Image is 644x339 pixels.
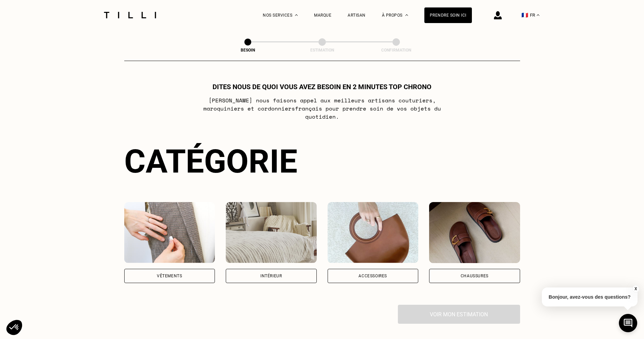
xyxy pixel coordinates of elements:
div: Confirmation [362,48,430,53]
div: Catégorie [124,142,520,180]
div: Chaussures [461,274,489,278]
img: Accessoires [328,202,419,263]
img: Menu déroulant à propos [405,14,408,16]
img: Menu déroulant [295,14,298,16]
div: Accessoires [358,274,387,278]
p: [PERSON_NAME] nous faisons appel aux meilleurs artisans couturiers , maroquiniers et cordonniers ... [187,96,457,121]
div: Vêtements [157,274,182,278]
img: Chaussures [429,202,520,263]
span: 🇫🇷 [521,12,528,18]
img: icône connexion [494,11,502,19]
p: Bonjour, avez-vous des questions? [542,287,638,306]
button: X [632,285,639,293]
a: Artisan [348,13,366,18]
img: menu déroulant [537,14,539,16]
div: Besoin [214,48,282,53]
img: Logo du service de couturière Tilli [102,12,159,18]
a: Prendre soin ici [424,7,472,23]
img: Vêtements [124,202,215,263]
img: Intérieur [226,202,317,263]
h1: Dites nous de quoi vous avez besoin en 2 minutes top chrono [213,83,431,91]
a: Marque [314,13,331,18]
div: Intérieur [260,274,282,278]
div: Estimation [288,48,356,53]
